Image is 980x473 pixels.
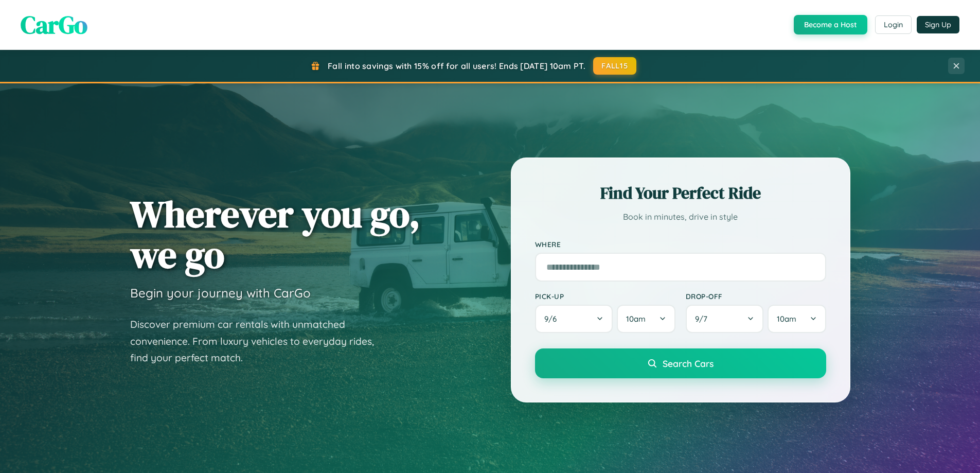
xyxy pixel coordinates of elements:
[917,16,959,33] button: Sign Up
[130,285,311,301] h3: Begin your journey with CarGo
[626,314,646,324] span: 10am
[328,61,585,71] span: Fall into savings with 15% off for all users! Ends [DATE] 10am PT.
[535,182,826,204] h2: Find Your Perfect Ride
[794,15,867,34] button: Become a Host
[130,316,387,366] p: Discover premium car rentals with unmatched convenience. From luxury vehicles to everyday rides, ...
[686,305,764,333] button: 9/7
[130,194,420,275] h1: Wherever you go, we go
[875,15,912,34] button: Login
[695,314,712,324] span: 9 / 7
[535,348,826,378] button: Search Cars
[535,209,826,224] p: Book in minutes, drive in style
[593,57,636,75] button: FALL15
[21,8,87,42] span: CarGo
[617,305,675,333] button: 10am
[535,292,675,301] label: Pick-up
[535,305,613,333] button: 9/6
[768,305,826,333] button: 10am
[544,314,562,324] span: 9 / 6
[535,240,826,249] label: Where
[663,358,714,369] span: Search Cars
[686,292,826,301] label: Drop-off
[777,314,796,324] span: 10am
